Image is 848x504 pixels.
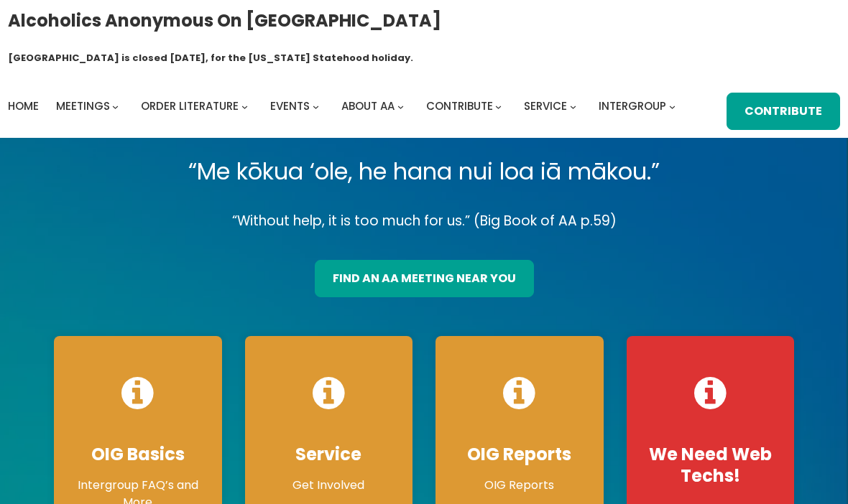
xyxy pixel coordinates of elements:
h1: [GEOGRAPHIC_DATA] is closed [DATE], for the [US_STATE] Statehood holiday. [8,51,413,65]
button: Events submenu [313,103,319,110]
button: About AA submenu [397,103,404,110]
a: Alcoholics Anonymous on [GEOGRAPHIC_DATA] [8,5,441,36]
a: About AA [341,96,395,116]
h4: OIG Basics [68,444,208,465]
span: Order Literature [141,98,239,113]
p: “Without help, it is too much for us.” (Big Book of AA p.59) [42,209,806,233]
span: Intergroup [599,98,666,113]
h4: Service [259,444,399,465]
button: Contribute submenu [495,103,502,110]
a: Contribute [426,96,493,116]
a: find an aa meeting near you [315,260,534,297]
p: Get Involved [259,477,399,494]
a: Contribute [727,93,840,130]
button: Order Literature submenu [241,103,248,110]
a: Service [524,96,567,116]
a: Events [270,96,310,116]
h4: OIG Reports [450,444,589,465]
nav: Intergroup [8,96,681,116]
button: Meetings submenu [112,103,119,110]
button: Service submenu [570,103,576,110]
span: Service [524,98,567,113]
span: Home [8,98,39,113]
p: “Me kōkua ‘ole, he hana nui loa iā mākou.” [42,151,806,192]
span: Events [270,98,310,113]
span: About AA [341,98,395,113]
a: Meetings [56,96,110,116]
span: Meetings [56,98,110,113]
p: OIG Reports [450,477,589,494]
span: Contribute [426,98,493,113]
h4: We Need Web Techs! [641,444,780,487]
button: Intergroup submenu [669,103,676,110]
a: Home [8,96,39,116]
a: Intergroup [599,96,666,116]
